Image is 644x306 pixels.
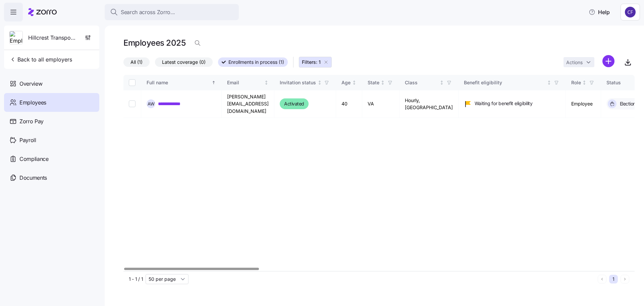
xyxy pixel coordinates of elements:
div: Not sorted [547,80,551,85]
td: Hourly, [GEOGRAPHIC_DATA] [399,90,459,118]
button: 1 [609,275,618,283]
img: Employer logo [10,31,22,45]
th: Benefit eligibilityNot sorted [459,75,566,90]
td: Employee [566,90,601,118]
span: Help [589,8,610,16]
th: ClassNot sorted [399,75,459,90]
a: Overview [4,74,99,93]
svg: add icon [602,55,614,67]
span: Documents [19,174,47,182]
span: Activated [284,100,304,108]
button: Actions [563,57,594,67]
span: Search across Zorro... [121,8,175,16]
td: VA [362,90,399,118]
a: Compliance [4,149,99,168]
button: Search across Zorro... [105,4,239,20]
a: Documents [4,168,99,187]
div: Age [341,79,351,86]
button: Back to all employers [7,53,75,66]
div: Role [571,79,581,86]
h1: Employees 2025 [123,38,185,48]
span: All (1) [130,58,143,67]
div: State [368,79,379,86]
div: Email [227,79,263,86]
div: Not sorted [264,80,269,85]
a: Zorro Pay [4,112,99,131]
button: Next page [621,275,629,283]
div: Benefit eligibility [464,79,546,86]
button: Filters: 1 [299,57,332,68]
img: 7d4a9558da78dc7654dde66b79f71a2e [625,7,636,17]
th: RoleNot sorted [566,75,601,90]
input: Select record 1 [129,100,136,107]
th: Full nameSorted ascending [141,75,222,90]
span: Filters: 1 [302,59,321,65]
div: Not sorted [380,80,385,85]
th: StateNot sorted [362,75,399,90]
span: Compliance [19,155,49,163]
button: Previous page [598,275,606,283]
span: Waiting for benefit eligibility [475,100,533,107]
th: Invitation statusNot sorted [274,75,336,90]
a: Payroll [4,131,99,149]
span: Overview [19,80,42,88]
span: Payroll [19,136,36,144]
span: Zorro Pay [19,117,44,126]
div: Invitation status [280,79,316,86]
div: Full name [147,79,210,86]
span: Latest coverage (0) [162,58,206,67]
td: 40 [336,90,362,118]
div: Not sorted [582,80,587,85]
div: Not sorted [352,80,357,85]
div: Not sorted [317,80,322,85]
a: Employees [4,93,99,112]
span: Enrollments in process (1) [228,58,284,67]
span: 1 - 1 / 1 [129,276,143,282]
th: AgeNot sorted [336,75,362,90]
th: EmailNot sorted [222,75,274,90]
span: Actions [566,60,583,65]
span: Hillcrest Transportation Inc. [28,34,76,42]
span: Back to all employers [9,55,72,63]
td: [PERSON_NAME][EMAIL_ADDRESS][DOMAIN_NAME] [222,90,274,118]
input: Select all records [129,79,136,86]
div: Class [405,79,438,86]
div: Sorted ascending [211,80,216,85]
span: Employees [19,98,46,107]
span: A W [148,102,155,106]
div: Not sorted [439,80,444,85]
button: Help [583,5,615,19]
